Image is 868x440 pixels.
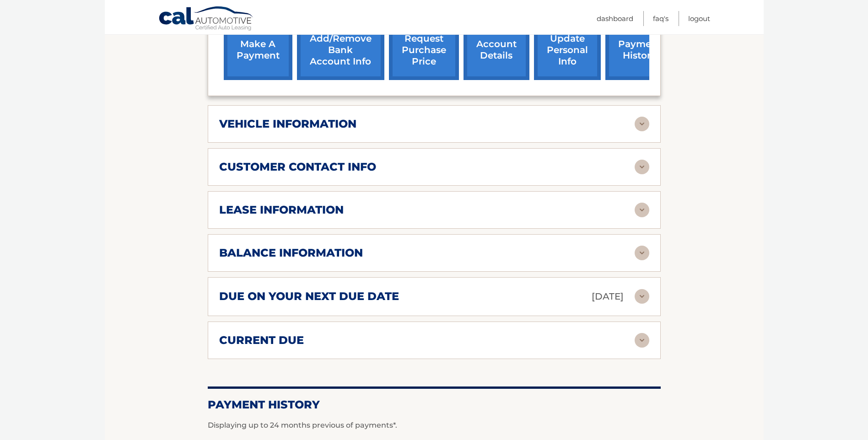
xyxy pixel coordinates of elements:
[219,117,356,131] h2: vehicle information
[605,20,674,80] a: payment history
[389,20,459,80] a: request purchase price
[208,420,661,431] p: Displaying up to 24 months previous of payments*.
[653,11,669,26] a: FAQ's
[297,20,384,80] a: Add/Remove bank account info
[464,20,529,80] a: account details
[219,203,344,217] h2: lease information
[635,246,649,260] img: accordion-rest.svg
[224,20,292,80] a: make a payment
[635,160,649,174] img: accordion-rest.svg
[597,11,633,26] a: Dashboard
[219,333,304,347] h2: current due
[635,333,649,348] img: accordion-rest.svg
[635,203,649,217] img: accordion-rest.svg
[688,11,710,26] a: Logout
[219,246,363,260] h2: balance information
[208,398,661,412] h2: Payment History
[219,160,376,174] h2: customer contact info
[635,289,649,304] img: accordion-rest.svg
[592,289,624,305] p: [DATE]
[219,290,399,303] h2: due on your next due date
[158,6,254,32] a: Cal Automotive
[534,20,601,80] a: update personal info
[635,117,649,131] img: accordion-rest.svg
